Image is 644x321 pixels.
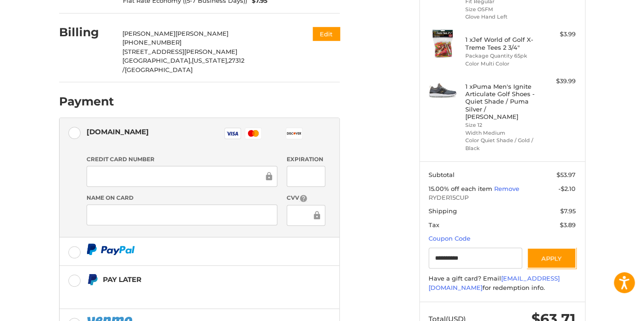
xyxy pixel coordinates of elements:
[465,137,537,152] li: Color Quiet Shade / Gold / Black
[87,290,281,297] iframe: PayPal Message 1
[87,155,277,164] label: Credit Card Number
[465,52,537,60] li: Package Quantity 65pk
[122,57,192,64] span: [GEOGRAPHIC_DATA],
[539,77,576,86] div: $39.99
[557,171,576,178] span: $53.97
[122,48,237,55] span: [STREET_ADDRESS][PERSON_NAME]
[87,274,98,285] img: Pay Later icon
[125,66,193,73] span: [GEOGRAPHIC_DATA]
[429,171,455,178] span: Subtotal
[465,6,537,13] li: Size OSFM
[429,221,439,229] span: Tax
[429,275,560,291] a: [EMAIL_ADDRESS][DOMAIN_NAME]
[465,60,537,68] li: Color Multi Color
[429,185,494,192] span: 15.00% off each item
[465,36,537,51] h4: 1 x Jef World of Golf X-Treme Tees 2 3/4"
[122,39,181,46] span: [PHONE_NUMBER]
[59,94,114,109] h2: Payment
[87,243,135,255] img: PayPal icon
[429,274,576,292] div: Have a gift card? Email for redemption info.
[87,194,277,202] label: Name on Card
[175,30,228,37] span: [PERSON_NAME]
[429,248,522,269] input: Gift Certificate or Coupon Code
[494,185,519,192] a: Remove
[313,27,340,40] button: Edit
[429,193,576,203] span: RYDER15CUP
[560,207,576,215] span: $7.95
[103,272,281,287] div: Pay Later
[287,155,325,164] label: Expiration
[539,30,576,39] div: $3.99
[429,207,457,215] span: Shipping
[59,25,114,39] h2: Billing
[465,129,537,137] li: Width Medium
[122,30,175,37] span: [PERSON_NAME]
[429,235,470,242] a: Coupon Code
[558,185,576,192] span: -$2.10
[87,124,149,139] div: [DOMAIN_NAME]
[465,13,537,21] li: Glove Hand Left
[560,221,576,229] span: $3.89
[527,248,576,269] button: Apply
[122,57,244,73] span: 27312 /
[465,83,537,120] h4: 1 x Puma Men's Ignite Articulate Golf Shoes - Quiet Shade / Puma Silver / [PERSON_NAME]
[287,194,325,203] label: CVV
[192,57,228,64] span: [US_STATE],
[465,121,537,129] li: Size 12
